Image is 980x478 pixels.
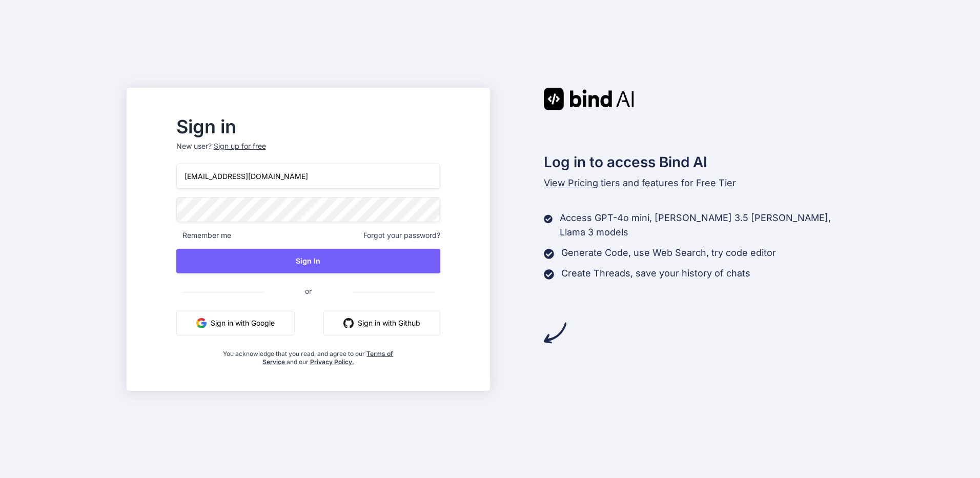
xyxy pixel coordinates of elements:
[176,118,440,135] h2: Sign in
[264,278,353,304] span: or
[561,266,750,281] p: Create Threads, save your history of chats
[544,151,853,173] h2: Log in to access Bind AI
[176,230,231,241] span: Remember me
[176,311,295,335] button: Sign in with Google
[343,318,354,328] img: github
[363,230,440,241] span: Forgot your password?
[561,246,776,260] p: Generate Code, use Web Search, try code editor
[176,249,440,273] button: Sign In
[560,211,853,240] p: Access GPT-4o mini, [PERSON_NAME] 3.5 [PERSON_NAME], Llama 3 models
[262,350,394,366] a: Terms of Service
[544,176,853,190] p: tiers and features for Free Tier
[214,141,266,151] div: Sign up for free
[176,141,440,164] p: New user?
[220,344,397,366] div: You acknowledge that you read, and agree to our and our
[196,318,207,328] img: google
[544,88,634,110] img: Bind AI logo
[323,311,440,335] button: Sign in with Github
[176,164,440,189] input: Login or Email
[544,322,566,344] img: arrow
[310,358,354,366] a: Privacy Policy.
[544,177,598,188] span: View Pricing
